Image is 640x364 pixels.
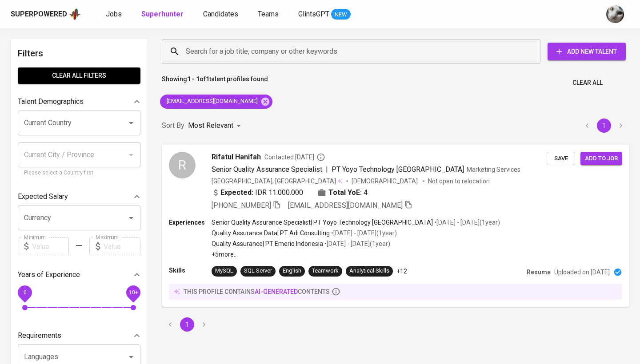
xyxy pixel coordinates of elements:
[187,75,200,83] b: 1 - 1
[11,9,67,20] div: Superpowered
[106,9,124,20] a: Jobs
[188,118,244,134] div: Most Relevant
[212,218,433,227] p: Senior Quality Assurance Specialist | PT Yoyo Technology [GEOGRAPHIC_DATA]
[316,153,325,162] svg: By Batam recruiter
[212,177,343,186] div: [GEOGRAPHIC_DATA], [GEOGRAPHIC_DATA]
[18,269,80,280] p: Years of Experience
[220,187,253,198] b: Expected:
[212,152,261,162] span: Rifatul Hanifah
[428,177,490,186] p: Not open to relocation
[169,218,212,227] p: Experiences
[352,177,419,186] span: [DEMOGRAPHIC_DATA]
[128,289,138,296] span: 10+
[125,212,137,224] button: Open
[433,218,500,227] p: • [DATE] - [DATE] ( 1 year )
[554,268,610,277] p: Uploaded on [DATE]
[106,10,122,18] span: Jobs
[215,267,233,275] div: MySQL
[547,152,575,166] button: Save
[579,119,629,133] nav: pagination navigation
[606,5,624,23] img: tharisa.rizky@glints.com
[162,317,212,332] nav: pagination navigation
[18,327,140,344] div: Requirements
[326,164,328,175] span: |
[328,187,362,198] b: Total YoE:
[548,43,626,60] button: Add New Talent
[555,46,619,57] span: Add New Talent
[104,237,140,255] input: Value
[288,201,403,210] span: [EMAIL_ADDRESS][DOMAIN_NAME]
[24,169,134,178] p: Please select a Country first
[169,266,212,275] p: Skills
[244,267,272,275] div: SQL Server
[323,239,390,248] p: • [DATE] - [DATE] ( 1 year )
[184,287,330,296] p: this profile contains contents
[258,10,279,18] span: Teams
[141,10,184,18] b: Superhunter
[188,120,233,131] p: Most Relevant
[125,117,137,129] button: Open
[206,75,209,83] b: 1
[160,95,272,109] div: [EMAIL_ADDRESS][DOMAIN_NAME]
[203,9,240,20] a: Candidates
[597,119,611,133] button: page 1
[162,145,629,307] a: RRifatul HanifahContacted [DATE]Senior Quality Assurance Specialist|PT Yoyo Technology [GEOGRAPHI...
[212,165,322,174] span: Senior Quality Assurance Specialist
[23,289,26,296] span: 0
[396,267,407,276] p: +12
[180,317,194,332] button: page 1
[258,9,280,20] a: Teams
[169,152,196,178] div: R
[527,268,551,277] p: Resume
[255,288,298,295] span: AI-generated
[585,154,618,164] span: Add to job
[18,191,68,202] p: Expected Salary
[467,166,520,173] span: Marketing Services
[18,96,84,107] p: Talent Demographics
[330,229,397,237] p: • [DATE] - [DATE] ( 1 year )
[32,237,69,255] input: Value
[69,8,81,21] img: app logo
[18,188,140,206] div: Expected Salary
[572,77,603,88] span: Clear All
[212,187,303,198] div: IDR 11.000.000
[364,187,368,198] span: 4
[298,9,351,20] a: GlintsGPT NEW
[18,67,140,84] button: Clear All filters
[212,239,323,248] p: Quality Assurance | PT Emerio Indonesia
[264,153,325,162] span: Contacted [DATE]
[298,10,329,18] span: GlintsGPT
[212,229,330,237] p: Quality Assurance Data | PT Adi Consulting
[569,75,606,91] button: Clear All
[331,10,351,19] span: NEW
[551,154,571,164] span: Save
[162,120,184,131] p: Sort By
[141,9,185,20] a: Superhunter
[580,152,622,166] button: Add to job
[349,267,389,275] div: Analytical Skills
[18,46,140,60] h6: Filters
[203,10,238,18] span: Candidates
[312,267,339,275] div: Teamwork
[18,330,61,341] p: Requirements
[332,165,464,174] span: PT Yoyo Technology [GEOGRAPHIC_DATA]
[25,70,133,81] span: Clear All filters
[18,266,140,284] div: Years of Experience
[283,267,301,275] div: English
[162,75,268,91] p: Showing of talent profiles found
[125,351,137,363] button: Open
[212,250,500,259] p: +5 more ...
[11,8,81,21] a: Superpoweredapp logo
[212,201,271,210] span: [PHONE_NUMBER]
[18,93,140,111] div: Talent Demographics
[160,97,263,106] span: [EMAIL_ADDRESS][DOMAIN_NAME]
